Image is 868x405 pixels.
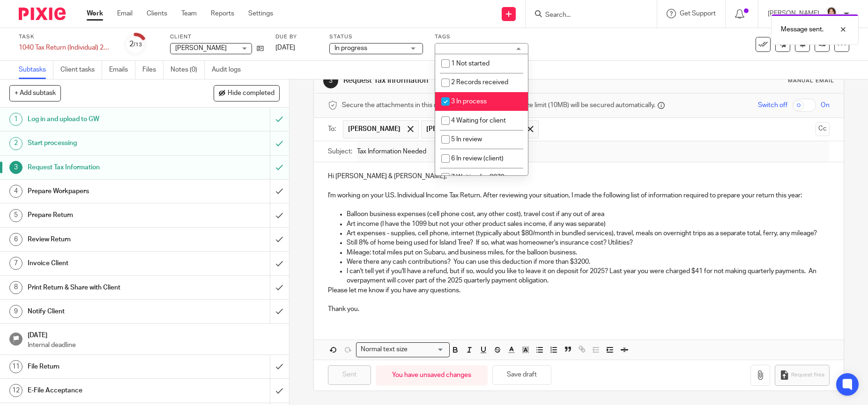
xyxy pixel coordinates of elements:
h1: Log in and upload to GW [28,112,183,126]
a: Audit logs [212,61,248,79]
a: Emails [109,61,135,79]
h1: Print Return & Share with Client [28,281,183,295]
div: Manual email [788,77,834,85]
button: Cc [816,122,830,136]
div: 1040 Tax Return (Individual) 2024 [19,43,112,52]
p: Thank you. [328,304,829,314]
a: Email [117,9,133,18]
button: Request files [775,365,829,386]
p: Were there any cash contributions? You can use this deduction if more than $3200. [347,257,829,267]
h1: Prepare Return [28,208,183,222]
small: /13 [134,42,142,47]
a: Client tasks [60,61,102,79]
span: 3 In process [451,98,487,105]
a: Reports [211,9,234,18]
img: BW%20Website%203%20-%20square.jpg [824,7,839,22]
label: Due by [275,33,318,41]
span: Switch off [758,101,787,110]
a: Clients [147,9,167,18]
p: Hi [PERSON_NAME] & [PERSON_NAME], [328,172,829,181]
h1: Start processing [28,136,183,150]
span: 4 Waiting for client [451,117,506,124]
input: Sent [328,365,371,385]
a: Settings [248,9,273,18]
h1: Review Return [28,232,183,246]
p: I can't tell yet if you'll have a refund, but if so, would you like to leave it on deposit for 20... [347,267,829,286]
div: 3 [9,161,22,174]
span: [PERSON_NAME] [348,124,401,134]
p: Art expenses - supplies, cell phone, internet (typically about $80/month in bundled services), tr... [347,229,829,238]
p: Mileage: total miles put on Subaru, and business miles, for the balloon business. [347,248,829,257]
a: Team [181,9,197,18]
span: Secure the attachments in this message. Files exceeding the size limit (10MB) will be secured aut... [342,101,655,110]
button: + Add subtask [9,85,61,101]
label: Subject: [328,147,352,156]
span: Request files [791,371,824,379]
span: Hide completed [228,90,274,97]
span: 6 In review (client) [451,155,504,162]
h1: File Return [28,360,183,374]
div: 1 [9,113,22,126]
a: Work [87,9,103,18]
span: Normal text size [358,345,409,354]
button: Hide completed [214,85,280,101]
a: Subtasks [19,61,53,79]
p: Art income (I have the 1099 but not your other product sales income, if any was separate) [347,219,829,229]
p: I'm working on your U.S. Individual Income Tax Return. After reviewing your situation, I made the... [328,191,829,200]
span: 1 Not started [451,60,490,67]
div: 3 [323,73,338,88]
div: 9 [9,305,22,318]
div: 2 [9,137,22,150]
label: To: [328,124,338,134]
p: Internal deadline [28,340,280,350]
h1: Invoice Client [28,256,183,270]
h1: [DATE] [28,328,280,340]
h1: Request Tax Information [343,76,599,86]
img: Pixie [19,7,66,20]
label: Client [170,33,264,41]
span: [PERSON_NAME] [175,45,227,51]
p: Message sent. [781,25,823,34]
h1: Prepare Workpapers [28,184,183,198]
h1: Notify Client [28,304,183,318]
button: Save draft [492,365,551,385]
span: [DATE] [275,44,295,51]
div: You have unsaved changes [376,365,488,385]
div: 6 [9,233,22,246]
h1: Request Tax Information [28,160,183,174]
p: Please let me know if you have any questions. [328,286,829,295]
span: 2 Records received [451,79,508,86]
div: 2 [129,39,142,50]
span: 7 Waiting for 8879 [451,174,504,181]
div: 12 [9,384,22,397]
div: Search for option [356,342,450,357]
p: Still 8% of home being used for Island Tree? If so, what was homeowner's insurance cost? Utilities? [347,238,829,247]
input: Search for option [410,345,444,354]
a: Files [142,61,163,79]
span: 5 In review [451,136,482,143]
h1: E-File Acceptance [28,383,183,398]
div: 7 [9,257,22,270]
div: 4 [9,185,22,198]
label: Status [329,33,423,41]
div: 8 [9,281,22,294]
div: 11 [9,360,22,373]
p: Balloon business expenses (cell phone cost, any other cost), travel cost if any out of area [347,210,829,219]
a: Notes (0) [171,61,205,79]
span: [PERSON_NAME] and [PERSON_NAME] [426,124,520,134]
span: On [821,101,830,110]
label: Task [19,33,112,41]
div: 5 [9,209,22,222]
span: In progress [334,45,367,51]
